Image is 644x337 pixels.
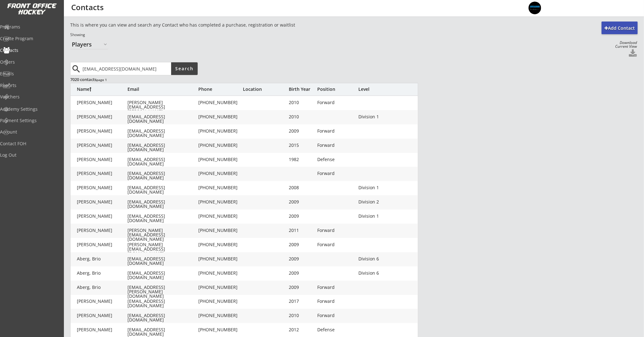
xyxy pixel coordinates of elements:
[127,228,197,241] div: [PERSON_NAME][EMAIL_ADDRESS][DOMAIN_NAME]
[77,100,127,105] div: [PERSON_NAME]
[77,271,127,275] div: Aberg, Brio
[317,87,355,91] div: Position
[77,200,127,204] div: [PERSON_NAME]
[70,22,337,28] div: This is where you can view and search any Contact who has completed a purchase, registration or w...
[127,143,197,152] div: [EMAIL_ADDRESS][DOMAIN_NAME]
[317,143,355,147] div: Forward
[289,242,314,247] div: 2009
[127,87,197,91] div: Email
[77,242,127,247] div: [PERSON_NAME]
[171,62,198,75] button: Search
[317,242,355,247] div: Forward
[317,313,355,318] div: Forward
[77,299,127,303] div: [PERSON_NAME]
[127,299,197,308] div: [EMAIL_ADDRESS][DOMAIN_NAME]
[127,328,197,336] div: [EMAIL_ADDRESS][DOMAIN_NAME]
[198,242,243,247] div: [PHONE_NUMBER]
[289,200,314,204] div: 2009
[77,228,127,233] div: [PERSON_NAME]
[358,87,396,91] div: Level
[198,299,243,303] div: [PHONE_NUMBER]
[77,313,127,318] div: [PERSON_NAME]
[289,313,314,318] div: 2010
[127,171,197,180] div: [EMAIL_ADDRESS][DOMAIN_NAME]
[358,257,396,261] div: Division 6
[198,171,243,176] div: [PHONE_NUMBER]
[77,214,127,218] div: [PERSON_NAME]
[198,328,243,332] div: [PHONE_NUMBER]
[198,271,243,275] div: [PHONE_NUMBER]
[127,214,197,223] div: [EMAIL_ADDRESS][DOMAIN_NAME]
[127,200,197,209] div: [EMAIL_ADDRESS][DOMAIN_NAME]
[127,313,197,322] div: [EMAIL_ADDRESS][DOMAIN_NAME]
[289,129,314,133] div: 2009
[77,115,127,119] div: [PERSON_NAME]
[317,299,355,303] div: Forward
[77,257,127,261] div: Aberg, Brio
[289,285,314,290] div: 2009
[77,87,127,91] div: Name
[358,271,396,275] div: Division 6
[198,257,243,261] div: [PHONE_NUMBER]
[96,78,107,82] font: page 1
[71,64,82,74] button: search
[317,328,355,332] div: Defense
[77,285,127,290] div: Aberg, Brio
[289,257,314,261] div: 2009
[289,214,314,218] div: 2009
[198,157,243,162] div: [PHONE_NUMBER]
[198,185,243,190] div: [PHONE_NUMBER]
[289,185,314,190] div: 2008
[127,185,197,194] div: [EMAIL_ADDRESS][DOMAIN_NAME]
[317,129,355,133] div: Forward
[77,185,127,190] div: [PERSON_NAME]
[198,214,243,218] div: [PHONE_NUMBER]
[317,285,355,290] div: Forward
[127,242,197,256] div: [PERSON_NAME][EMAIL_ADDRESS][DOMAIN_NAME]
[127,129,197,138] div: [EMAIL_ADDRESS][DOMAIN_NAME]
[127,257,197,265] div: [EMAIL_ADDRESS][DOMAIN_NAME]
[77,129,127,133] div: [PERSON_NAME]
[612,41,637,48] div: Download Current View
[289,328,314,332] div: 2012
[289,299,314,303] div: 2017
[198,228,243,233] div: [PHONE_NUMBER]
[77,171,127,176] div: [PERSON_NAME]
[289,271,314,275] div: 2009
[127,100,197,118] div: [PERSON_NAME][EMAIL_ADDRESS][PERSON_NAME][DOMAIN_NAME]
[243,87,287,91] div: Location
[77,157,127,162] div: [PERSON_NAME]
[358,200,396,204] div: Division 2
[198,200,243,204] div: [PHONE_NUMBER]
[289,100,314,105] div: 2010
[70,32,337,38] div: Showing
[289,157,314,162] div: 1982
[628,49,638,58] button: Click to download all Contacts. Your browser settings may try to block it, check your security se...
[198,115,243,119] div: [PHONE_NUMBER]
[77,143,127,147] div: [PERSON_NAME]
[127,271,197,280] div: [EMAIL_ADDRESS][DOMAIN_NAME]
[127,285,197,298] div: [EMAIL_ADDRESS][PERSON_NAME][DOMAIN_NAME]
[81,62,171,75] input: Type here...
[317,157,355,162] div: Defense
[289,115,314,119] div: 2010
[127,115,197,123] div: [EMAIL_ADDRESS][DOMAIN_NAME]
[198,285,243,290] div: [PHONE_NUMBER]
[198,313,243,318] div: [PHONE_NUMBER]
[358,214,396,218] div: Division 1
[77,328,127,332] div: [PERSON_NAME]
[127,157,197,166] div: [EMAIL_ADDRESS][DOMAIN_NAME]
[317,228,355,233] div: Forward
[198,129,243,133] div: [PHONE_NUMBER]
[198,100,243,105] div: [PHONE_NUMBER]
[289,228,314,233] div: 2011
[602,25,638,31] div: Add Contact
[198,143,243,147] div: [PHONE_NUMBER]
[358,115,396,119] div: Division 1
[70,77,197,82] div: 7020 contacts
[289,143,314,147] div: 2015
[289,87,314,91] div: Birth Year
[317,100,355,105] div: Forward
[198,87,243,91] div: Phone
[358,185,396,190] div: Division 1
